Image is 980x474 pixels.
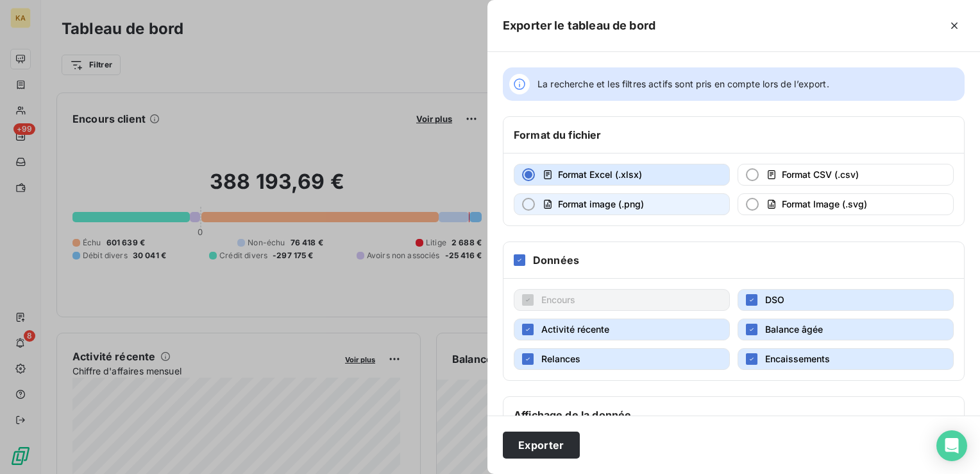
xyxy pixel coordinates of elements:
[514,127,602,143] h6: Format du fichier
[738,289,954,311] button: DSO
[738,348,954,370] button: Encaissements
[514,164,730,186] button: Format Excel (.xlsx)
[533,252,579,268] h6: Données
[558,169,642,180] span: Format Excel (.xlsx)
[541,353,580,364] span: Relances
[514,193,730,215] button: Format image (.png)
[765,353,830,364] span: Encaissements
[782,169,859,180] span: Format CSV (.csv)
[503,17,655,35] h5: Exporter le tableau de bord
[514,319,730,340] button: Activité récente
[503,432,580,459] button: Exporter
[514,407,631,423] h6: Affichage de la donnée
[782,198,867,209] span: Format Image (.svg)
[541,294,575,305] span: Encours
[558,198,644,209] span: Format image (.png)
[765,294,784,305] span: DSO
[738,319,954,340] button: Balance âgée
[738,193,954,215] button: Format Image (.svg)
[936,430,967,461] div: Open Intercom Messenger
[537,78,829,91] span: La recherche et les filtres actifs sont pris en compte lors de l’export.
[765,324,823,335] span: Balance âgée
[514,348,730,370] button: Relances
[738,164,954,186] button: Format CSV (.csv)
[514,289,730,311] button: Encours
[541,324,609,335] span: Activité récente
